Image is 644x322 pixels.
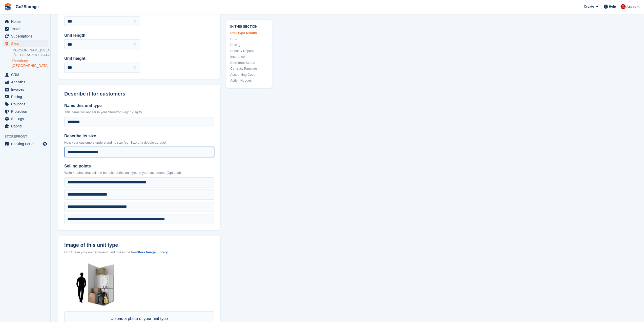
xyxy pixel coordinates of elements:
[3,25,48,32] a: menu
[3,101,48,108] a: menu
[11,18,41,25] span: Home
[64,103,214,109] label: Name this unit type
[230,60,268,65] a: Storefront Status
[64,250,214,255] div: Don't have your own images? Find one in the free .
[11,140,41,147] span: Booking Portal
[42,141,48,147] a: Preview store
[4,3,12,11] img: stora-icon-8386f47178a22dfd0bd8f6a31ec36ba5ce8667c1dd55bd0f319d3a0aa187defe.svg
[5,134,50,139] span: Storefront
[3,123,48,130] a: menu
[3,79,48,86] a: menu
[14,3,41,11] a: Go2Storage
[64,242,214,248] label: Image of this unit type
[584,4,594,9] span: Create
[64,163,214,169] label: Selling points
[11,123,41,130] span: Capital
[64,91,214,97] h2: Describe it for customers
[3,115,48,122] a: menu
[3,71,48,78] a: menu
[230,36,268,42] a: SEO
[3,33,48,40] a: menu
[3,18,48,25] a: menu
[11,93,41,100] span: Pricing
[64,32,140,39] label: Unit length
[230,43,268,48] a: Pricing
[230,78,268,83] a: Action Nudges
[230,66,268,71] a: Contract Template
[3,40,48,47] a: menu
[3,140,48,147] a: menu
[11,108,41,115] span: Protection
[11,33,41,40] span: Subscriptions
[620,4,626,9] img: James Pearson
[64,140,214,145] p: Help your customers understand its size (eg: Size of a double garage)
[230,54,268,60] a: Insurance
[3,86,48,93] a: menu
[64,133,214,139] label: Describe its size
[230,48,268,53] a: Security Deposit
[3,93,48,100] a: menu
[230,31,268,36] a: Unit Type Details
[64,55,140,62] label: Unit height
[11,115,41,122] span: Settings
[11,25,41,32] span: Tasks
[12,59,48,68] a: Thornbury - [GEOGRAPHIC_DATA]
[11,86,41,93] span: Invoices
[11,40,41,47] span: Sites
[11,71,41,78] span: CRM
[11,79,41,86] span: Analytics
[230,24,268,29] span: In this section
[626,4,639,9] span: Account
[137,250,168,254] a: Stora Image Library
[64,110,214,115] p: This name will appear in your Storefront (eg: 12 sq ft)
[609,4,616,9] span: Help
[11,101,41,108] span: Coupons
[230,72,268,77] a: Accounting Code
[3,108,48,115] a: menu
[64,170,214,175] p: Write 4 points that sell the benefits of this unit type to your customers. (Optional)
[64,261,129,310] img: 15-sqft-unit.jpg
[12,48,48,58] a: [PERSON_NAME]/[GEOGRAPHIC_DATA] - [GEOGRAPHIC_DATA]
